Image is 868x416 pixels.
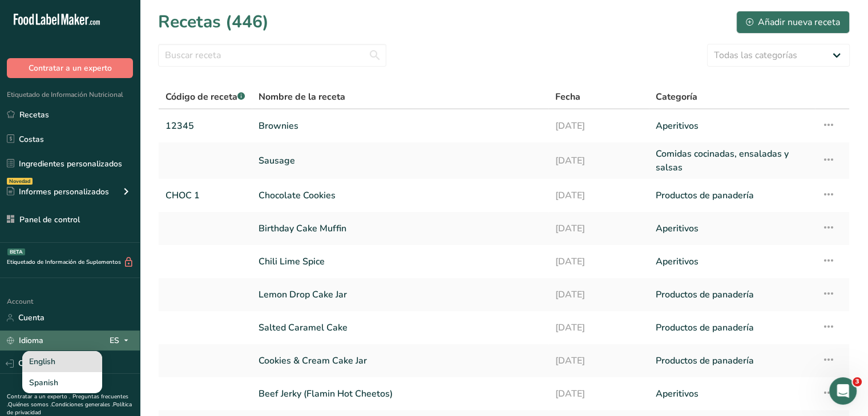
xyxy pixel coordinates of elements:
[259,217,542,240] a: Birthday Cake Muffin
[656,250,808,274] a: Aperitivos
[259,316,542,340] a: Salted Caramel Cake
[656,114,808,138] a: Aperitivos
[7,393,128,409] a: Preguntas frecuentes .
[656,217,808,240] a: Aperitivos
[555,183,642,207] a: [DATE]
[259,114,542,138] a: Brownies
[110,334,133,348] div: ES
[7,331,43,350] a: Idioma
[7,58,133,78] button: Contratar a un experto
[656,382,808,406] a: Aperitivos
[555,283,642,307] a: [DATE]
[165,91,245,103] span: Código de receta
[22,351,102,372] div: English
[746,15,840,29] div: Añadir nueva receta
[656,147,808,174] a: Comidas cocinadas, ensaladas y salsas
[51,401,113,409] a: Condiciones generales .
[7,178,33,185] div: Novedad
[656,90,697,104] span: Categoría
[165,183,245,207] a: CHOC 1
[259,349,542,373] a: Cookies & Cream Cake Jar
[259,90,345,104] span: Nombre de la receta
[555,114,642,138] a: [DATE]
[7,248,25,255] div: BETA
[555,250,642,274] a: [DATE]
[656,316,808,340] a: Productos de panadería
[7,393,70,401] a: Contratar a un experto .
[555,147,642,174] a: [DATE]
[829,377,857,405] iframe: Intercom live chat
[259,283,542,307] a: Lemon Drop Cake Jar
[555,90,580,104] span: Fecha
[555,382,642,406] a: [DATE]
[555,217,642,240] a: [DATE]
[165,114,245,138] a: 12345
[259,183,542,207] a: Chocolate Cookies
[656,283,808,307] a: Productos de panadería
[22,372,102,393] div: Spanish
[259,382,542,406] a: Beef Jerky (Flamin Hot Cheetos)
[259,147,542,174] a: Sausage
[8,401,51,409] a: Quiénes somos .
[259,250,542,274] a: Chili Lime Spice
[853,377,862,386] span: 3
[555,349,642,373] a: [DATE]
[656,183,808,207] a: Productos de panadería
[158,44,386,67] input: Buscar receta
[158,9,269,35] h1: Recetas (446)
[656,349,808,373] a: Productos de panadería
[7,186,109,198] div: Informes personalizados
[555,316,642,340] a: [DATE]
[736,11,850,34] button: Añadir nueva receta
